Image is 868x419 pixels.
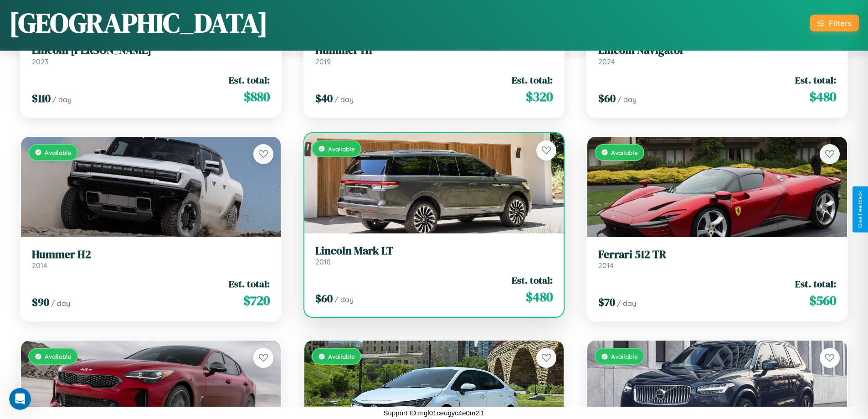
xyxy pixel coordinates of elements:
[512,274,553,287] span: Est. total:
[598,248,836,261] h3: Ferrari 512 TR
[45,149,72,156] span: Available
[244,88,270,106] span: $ 880
[32,248,270,270] a: Hummer H22014
[315,57,331,66] span: 2019
[229,277,270,290] span: Est. total:
[598,44,836,66] a: Lincoln Navigator2024
[328,352,355,360] span: Available
[45,352,72,360] span: Available
[51,299,70,308] span: / day
[617,95,637,104] span: / day
[328,145,355,153] span: Available
[384,407,485,419] p: Support ID: mgl01ceugyc4e0m2i1
[809,291,836,310] span: $ 560
[315,291,333,306] span: $ 60
[611,149,638,156] span: Available
[795,73,836,87] span: Est. total:
[598,44,836,57] h3: Lincoln Navigator
[598,248,836,270] a: Ferrari 512 TR2014
[611,352,638,360] span: Available
[334,295,354,304] span: / day
[32,91,51,106] span: $ 110
[809,88,836,106] span: $ 480
[598,57,615,66] span: 2024
[526,288,553,306] span: $ 480
[315,244,553,267] a: Lincoln Mark LT2018
[32,295,49,310] span: $ 90
[315,244,553,258] h3: Lincoln Mark LT
[315,257,331,266] span: 2018
[32,261,47,270] span: 2014
[32,57,48,66] span: 2023
[795,277,836,290] span: Est. total:
[617,299,636,308] span: / day
[598,295,615,310] span: $ 70
[315,44,553,57] h3: Hummer H1
[9,388,31,410] iframe: Intercom live chat
[315,44,553,66] a: Hummer H12019
[334,95,354,104] span: / day
[9,4,268,41] h1: [GEOGRAPHIC_DATA]
[229,73,270,87] span: Est. total:
[32,44,270,66] a: Lincoln [PERSON_NAME]2023
[829,18,852,28] div: Filters
[857,191,863,228] div: Give Feedback
[598,261,614,270] span: 2014
[243,291,270,310] span: $ 720
[32,248,270,261] h3: Hummer H2
[512,73,553,87] span: Est. total:
[526,88,553,106] span: $ 320
[32,44,270,57] h3: Lincoln [PERSON_NAME]
[598,91,616,106] span: $ 60
[315,91,333,106] span: $ 40
[52,95,72,104] span: / day
[810,15,859,31] button: Filters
